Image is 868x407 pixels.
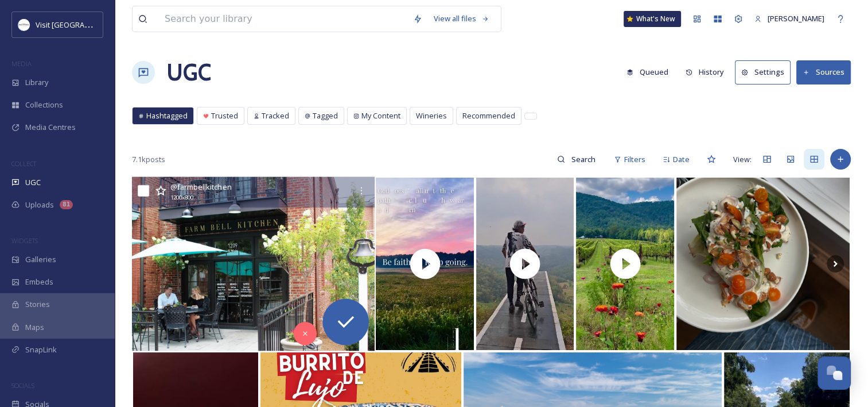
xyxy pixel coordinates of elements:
[796,60,851,84] button: Sources
[673,154,690,165] span: Date
[170,182,232,192] span: @ farmbellkitchen
[416,110,447,121] span: Wineries
[159,6,407,32] input: Search your library
[25,299,50,310] span: Stories
[735,60,791,84] button: Settings
[132,154,165,165] span: 7.1k posts
[25,99,63,110] span: Collections
[211,110,238,121] span: Trusted
[680,61,730,83] button: History
[11,59,32,68] span: MEDIA
[25,322,44,333] span: Maps
[373,178,477,350] img: thumbnail
[36,19,124,30] span: Visit [GEOGRAPHIC_DATA]
[462,110,515,121] span: Recommended
[313,110,338,121] span: Tagged
[768,13,824,24] span: [PERSON_NAME]
[11,159,36,168] span: COLLECT
[565,148,602,171] input: Search
[11,236,38,245] span: WIDGETS
[132,177,375,351] img: ➡️ Swipe right to see our transformation! What was once a two-story sleeping porch at the dinsmor...
[428,7,495,30] a: View all files
[749,7,830,30] a: [PERSON_NAME]
[25,254,56,265] span: Galleries
[166,55,211,90] a: UGC
[25,199,54,210] span: Uploads
[624,154,645,165] span: Filters
[25,177,41,188] span: UGC
[361,110,400,121] span: My Content
[60,200,73,209] div: 81
[624,11,681,27] a: What's New
[818,356,851,390] button: Open Chat
[25,77,48,88] span: Library
[473,178,577,350] img: thumbnail
[11,381,34,390] span: SOCIALS
[170,194,193,202] span: 1200 x 800
[621,61,674,83] button: Queued
[733,154,752,165] span: View:
[18,19,30,30] img: Circle%20Logo.png
[25,277,53,287] span: Embeds
[146,110,188,121] span: Hashtagged
[574,178,677,350] img: thumbnail
[676,178,850,350] img: Salad stan account rides again. #crozet #charlottesville #blueridgebottleshop #salad #eatlocal #s...
[680,61,735,83] a: History
[25,344,57,355] span: SnapLink
[621,61,680,83] a: Queued
[735,60,796,84] a: Settings
[25,122,76,133] span: Media Centres
[262,110,289,121] span: Tracked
